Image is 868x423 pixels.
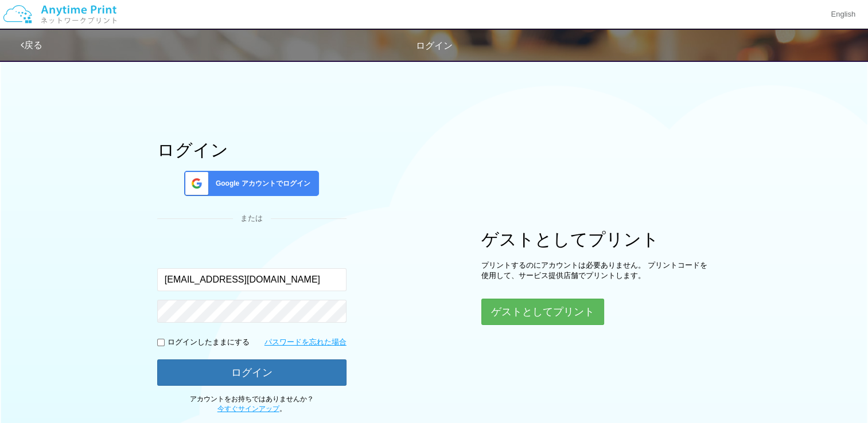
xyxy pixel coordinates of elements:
[157,213,347,224] div: または
[21,40,42,50] a: 戻る
[264,337,347,348] a: パスワードを忘れた場合
[157,359,347,386] button: ログイン
[217,405,279,413] a: 今すぐサインアップ
[157,394,347,414] p: アカウントをお持ちではありませんか？
[157,140,347,159] h1: ログイン
[217,405,286,413] span: 。
[157,268,347,291] input: メールアドレス
[481,260,711,281] p: プリントするのにアカウントは必要ありません。 プリントコードを使用して、サービス提供店舗でプリントします。
[481,230,711,249] h1: ゲストとしてプリント
[211,179,310,189] span: Google アカウントでログイン
[416,41,453,50] span: ログイン
[168,337,250,348] p: ログインしたままにする
[481,299,604,325] button: ゲストとしてプリント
